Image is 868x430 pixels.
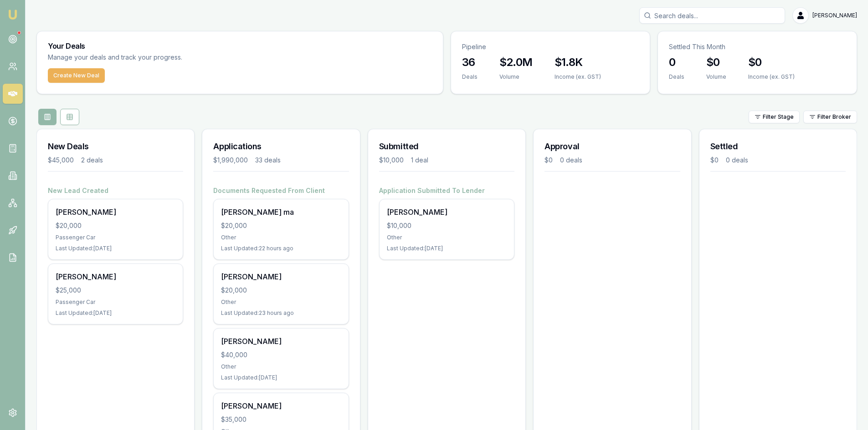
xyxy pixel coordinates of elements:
[817,113,851,121] span: Filter Broker
[56,245,175,252] div: Last Updated: [DATE]
[56,221,175,230] div: $20,000
[749,111,800,123] button: Filter Stage
[669,55,684,70] h3: 0
[669,73,684,81] div: Deals
[48,68,105,83] button: Create New Deal
[639,7,785,24] input: Search deals
[379,140,514,153] h3: Submitted
[560,156,582,165] div: 0 deals
[7,9,18,20] img: emu-icon-u.png
[81,156,103,165] div: 2 deals
[544,140,680,153] h3: Approval
[387,207,507,218] div: [PERSON_NAME]
[411,156,428,165] div: 1 deal
[221,400,341,411] div: [PERSON_NAME]
[255,156,281,165] div: 33 deals
[462,73,478,81] div: Deals
[462,55,478,70] h3: 36
[221,286,341,295] div: $20,000
[48,156,74,165] div: $45,000
[669,42,846,51] p: Settled This Month
[387,234,507,241] div: Other
[221,336,341,347] div: [PERSON_NAME]
[555,55,601,70] h3: $1.8K
[379,186,514,195] h4: Application Submitted To Lender
[221,234,341,241] div: Other
[56,271,175,282] div: [PERSON_NAME]
[812,12,857,19] span: [PERSON_NAME]
[221,309,341,317] div: Last Updated: 23 hours ago
[221,415,341,424] div: $35,000
[544,156,553,165] div: $0
[379,156,404,165] div: $10,000
[387,245,507,252] div: Last Updated: [DATE]
[221,298,341,306] div: Other
[221,350,341,359] div: $40,000
[213,156,248,165] div: $1,990,000
[56,309,175,317] div: Last Updated: [DATE]
[499,73,533,81] div: Volume
[56,286,175,295] div: $25,000
[706,73,726,81] div: Volume
[56,298,175,306] div: Passenger Car
[499,55,533,70] h3: $2.0M
[213,140,349,153] h3: Applications
[555,73,601,81] div: Income (ex. GST)
[221,245,341,252] div: Last Updated: 22 hours ago
[56,234,175,241] div: Passenger Car
[56,207,175,218] div: [PERSON_NAME]
[221,207,341,218] div: [PERSON_NAME] ma
[221,374,341,381] div: Last Updated: [DATE]
[748,73,795,81] div: Income (ex. GST)
[387,221,507,230] div: $10,000
[706,55,726,70] h3: $0
[726,156,748,165] div: 0 deals
[221,221,341,230] div: $20,000
[48,140,183,153] h3: New Deals
[710,140,846,153] h3: Settled
[48,52,281,63] p: Manage your deals and track your progress.
[803,111,857,123] button: Filter Broker
[221,271,341,282] div: [PERSON_NAME]
[48,42,432,50] h3: Your Deals
[462,42,639,51] p: Pipeline
[221,363,341,370] div: Other
[48,186,183,195] h4: New Lead Created
[213,186,349,195] h4: Documents Requested From Client
[763,113,794,121] span: Filter Stage
[748,55,795,70] h3: $0
[710,156,719,165] div: $0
